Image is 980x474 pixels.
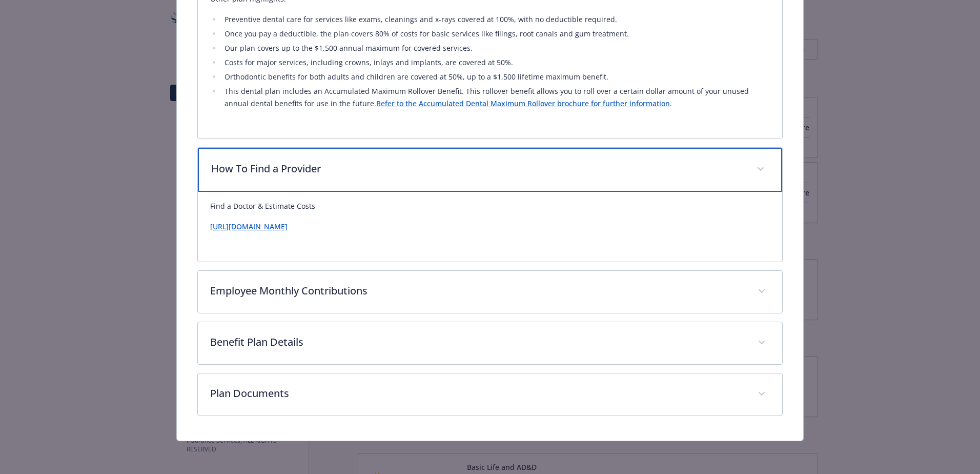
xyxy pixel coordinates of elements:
[221,42,770,54] li: Our plan covers up to the $1,500 annual maximum for covered services.
[221,13,770,26] li: Preventive dental care for services like exams, cleanings and x-rays covered at 100%, with no ded...
[221,71,770,83] li: Orthodontic benefits for both adults and children are covered at 50%, up to a $1,500 lifetime max...
[221,56,770,69] li: Costs for major services, including crowns, inlays and implants, are covered at 50%.
[210,283,745,299] p: Employee Monthly Contributions
[198,271,782,313] div: Employee Monthly Contributions
[210,222,288,231] a: [URL][DOMAIN_NAME]
[198,148,782,192] div: How To Find a Provider
[211,161,744,176] p: How To Find a Provider
[221,85,770,110] li: This dental plan includes an Accumulated Maximum Rollover Benefit. This rollover benefit allows y...
[198,192,782,262] div: How To Find a Provider
[210,200,770,212] p: Find a Doctor & Estimate Costs
[376,98,670,108] a: Refer to the Accumulated Dental Maximum Rollover brochure for further information
[221,28,770,40] li: Once you pay a deductible, the plan covers 80% of costs for basic services like filings, root can...
[198,322,782,364] div: Benefit Plan Details
[198,373,782,416] div: Plan Documents
[210,386,745,401] p: Plan Documents
[210,334,745,350] p: Benefit Plan Details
